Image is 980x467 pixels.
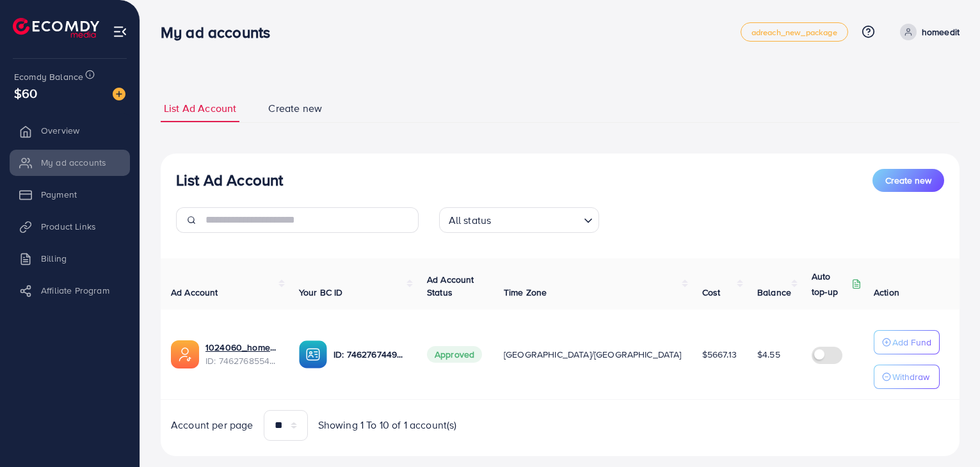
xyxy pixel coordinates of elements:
[872,169,944,192] button: Create new
[299,286,343,299] span: Your BC ID
[299,340,327,368] img: ic-ba-acc.ded83a64.svg
[741,22,848,42] a: adreach_new_package
[812,269,849,299] p: Auto top-up
[14,84,37,102] span: $60
[113,88,125,100] img: image
[504,348,682,361] span: [GEOGRAPHIC_DATA]/[GEOGRAPHIC_DATA]
[892,369,929,384] p: Withdraw
[874,330,940,354] button: Add Fund
[439,207,599,233] div: Search for option
[427,273,474,299] span: Ad Account Status
[171,340,199,368] img: ic-ads-acc.e4c84228.svg
[874,286,899,299] span: Action
[895,24,960,40] a: homeedit
[13,18,99,38] img: logo
[14,70,83,83] span: Ecomdy Balance
[161,23,280,42] h3: My ad accounts
[504,286,547,299] span: Time Zone
[333,347,406,362] p: ID: 7462767449604177937
[495,209,578,230] input: Search for option
[427,346,482,363] span: Approved
[702,286,721,299] span: Cost
[171,286,218,299] span: Ad Account
[113,24,127,39] img: menu
[702,348,737,361] span: $5667.13
[268,101,322,116] span: Create new
[751,28,837,36] span: adreach_new_package
[892,335,931,350] p: Add Fund
[205,341,278,367] div: <span class='underline'>1024060_homeedit7_1737561213516</span></br>7462768554572742672
[757,348,780,361] span: $4.55
[885,174,931,187] span: Create new
[318,418,457,432] span: Showing 1 To 10 of 1 account(s)
[205,354,278,367] span: ID: 7462768554572742672
[164,101,236,116] span: List Ad Account
[922,24,960,40] p: homeedit
[205,341,278,354] a: 1024060_homeedit7_1737561213516
[757,286,791,299] span: Balance
[874,365,940,389] button: Withdraw
[171,418,253,432] span: Account per page
[446,211,494,230] span: All status
[176,171,283,189] h3: List Ad Account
